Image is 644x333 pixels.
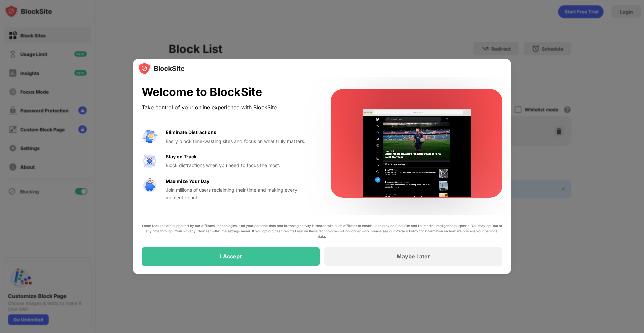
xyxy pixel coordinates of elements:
[142,178,158,194] img: value-safe-time.svg
[142,153,158,169] img: value-focus.svg
[166,138,315,145] div: Easily block time-wasting sites and focus on what truly matters.
[166,129,216,136] div: Eliminate Distractions
[166,178,209,185] div: Maximize Your Day
[396,229,418,233] a: Privacy Policy
[166,186,315,201] div: Join millions of users reclaiming their time and making every moment count.
[166,153,197,160] div: Stay on Track
[142,85,315,99] div: Welcome to BlockSite
[142,129,158,145] img: value-avoid-distractions.svg
[397,253,430,260] div: Maybe Later
[142,103,315,112] div: Take control of your online experience with BlockSite.
[166,162,315,169] div: Block distractions when you need to focus the most.
[220,253,242,260] div: I Accept
[138,62,185,75] img: logo-blocksite.svg
[142,223,502,239] div: Some features are supported by our affiliates’ technologies, and your personal data and browsing ...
